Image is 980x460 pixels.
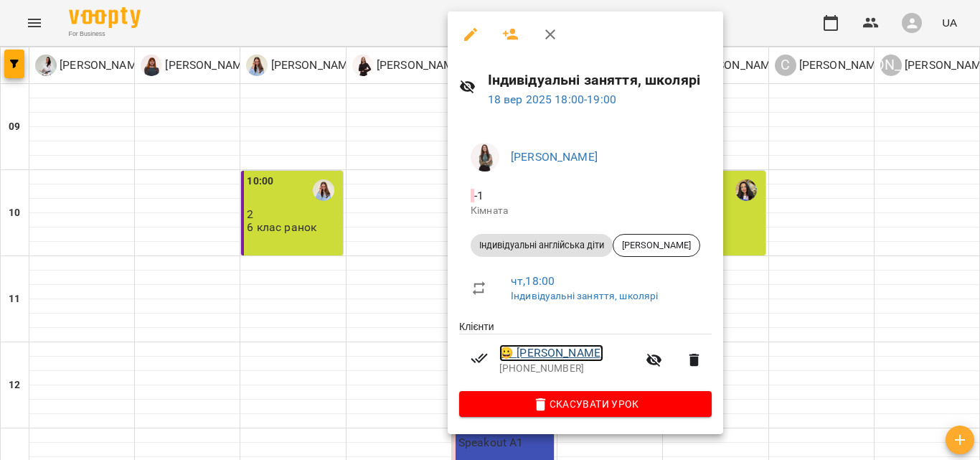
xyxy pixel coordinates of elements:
img: 6aba04e32ee3c657c737aeeda4e83600.jpg [471,143,499,172]
span: Індивідуальні англійська діти [471,239,613,252]
span: - 1 [471,189,486,202]
a: 😀 [PERSON_NAME] [499,344,603,362]
div: [PERSON_NAME] [613,234,700,257]
h6: Індивідуальні заняття, школярі [488,69,712,91]
a: 18 вер 2025 18:00-19:00 [488,93,616,106]
p: Кімната [471,204,700,218]
ul: Клієнти [459,319,712,391]
a: чт , 18:00 [511,274,555,288]
span: Скасувати Урок [471,395,700,413]
span: [PERSON_NAME] [613,239,699,252]
p: [PHONE_NUMBER] [499,362,637,376]
a: Індивідуальні заняття, школярі [511,290,658,301]
svg: Візит сплачено [471,349,488,367]
button: Скасувати Урок [459,391,712,417]
a: [PERSON_NAME] [511,150,598,164]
